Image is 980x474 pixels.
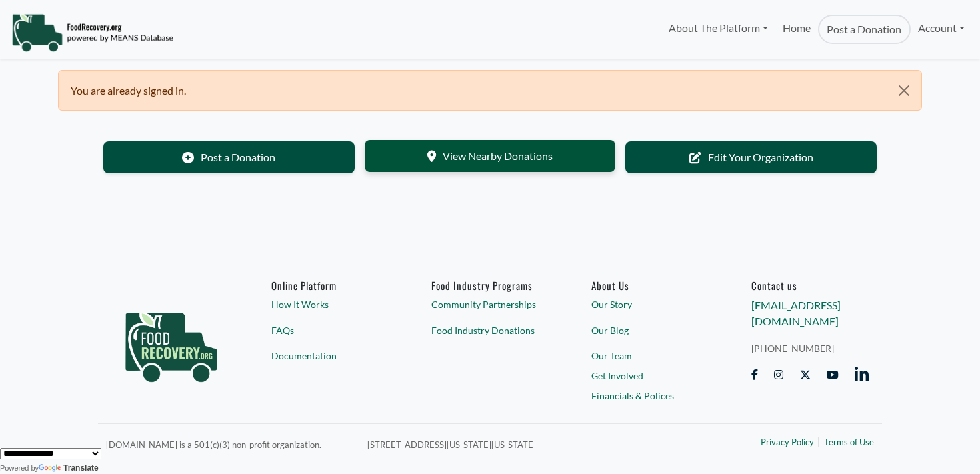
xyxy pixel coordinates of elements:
[661,15,775,41] a: About The Platform
[431,279,549,291] h6: Food Industry Programs
[103,141,355,173] a: Post a Donation
[591,297,709,311] a: Our Story
[58,70,922,111] div: You are already signed in.
[591,388,709,402] a: Financials & Polices
[271,279,389,291] h6: Online Platform
[751,279,869,291] h6: Contact us
[751,299,841,327] a: [EMAIL_ADDRESS][DOMAIN_NAME]
[106,436,351,452] p: [DOMAIN_NAME] is a 501(c)(3) non-profit organization.
[818,15,910,44] a: Post a Donation
[911,15,972,41] a: Account
[11,13,173,53] img: NavigationLogo_FoodRecovery-91c16205cd0af1ed486a0f1a7774a6544ea792ac00100771e7dd3ec7c0e58e41.png
[591,323,709,337] a: Our Blog
[271,323,389,337] a: FAQs
[775,15,818,44] a: Home
[625,141,877,173] a: Edit Your Organization
[111,279,231,406] img: food_recovery_green_logo-76242d7a27de7ed26b67be613a865d9c9037ba317089b267e0515145e5e51427.png
[817,433,821,449] span: |
[271,297,389,311] a: How It Works
[39,464,63,473] img: Google Translate
[271,349,389,363] a: Documentation
[367,436,678,452] p: [STREET_ADDRESS][US_STATE][US_STATE]
[39,463,99,473] a: Translate
[591,279,709,291] a: About Us
[591,369,709,383] a: Get Involved
[431,323,549,337] a: Food Industry Donations
[824,436,874,449] a: Terms of Use
[365,140,616,172] a: View Nearby Donations
[761,436,814,449] a: Privacy Policy
[431,297,549,311] a: Community Partnerships
[751,341,869,355] a: [PHONE_NUMBER]
[591,349,709,363] a: Our Team
[887,71,921,111] button: Close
